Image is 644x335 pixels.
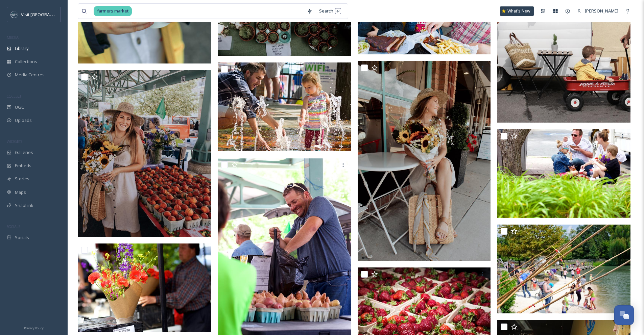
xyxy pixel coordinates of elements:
[15,189,26,196] span: Maps
[78,70,211,237] img: visit-op-simply-heather-rose-finals-71.jpg
[24,324,44,332] a: Privacy Policy
[574,4,622,18] a: [PERSON_NAME]
[497,129,630,218] img: VisitOP-0022.jpg
[316,4,344,18] div: Search
[7,35,19,40] span: MEDIA
[614,305,634,325] button: Open Chat
[497,225,630,313] img: Deanna Rose - Fishing Pond Summer.jpg
[218,62,351,151] img: Clocktower Fountain.jpg
[15,162,31,169] span: Embeds
[15,104,24,110] span: UGC
[21,11,73,18] span: Visit [GEOGRAPHIC_DATA]
[15,149,33,156] span: Galleries
[7,139,22,144] span: WIDGETS
[15,234,29,241] span: Socials
[11,11,18,18] img: c3es6xdrejuflcaqpovn.png
[500,6,534,16] a: What's New
[24,326,44,330] span: Privacy Policy
[15,58,37,65] span: Collections
[15,117,32,124] span: Uploads
[7,224,20,229] span: SOCIALS
[15,72,45,78] span: Media Centres
[585,8,618,14] span: [PERSON_NAME]
[358,61,491,261] img: visit-op-simply-heather-rose-finals-67.jpg
[15,176,29,182] span: Stories
[7,94,21,99] span: COLLECT
[78,243,211,332] img: VisitOP-0013.jpg
[15,202,33,209] span: SnapLink
[15,45,28,52] span: Library
[94,6,132,16] span: farmers market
